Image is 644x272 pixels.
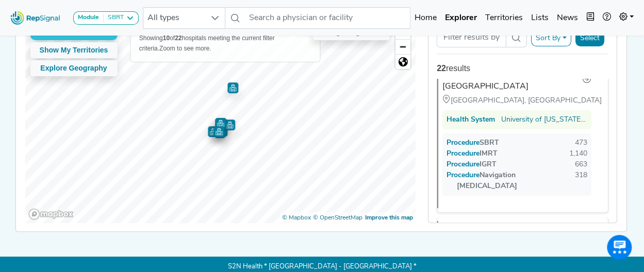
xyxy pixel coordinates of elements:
a: Home [410,8,441,28]
div: SBRT [104,14,124,22]
div: Map marker [215,118,226,129]
button: Select [575,30,604,46]
div: 663 [575,159,587,170]
button: Explore Geography [30,60,117,76]
span: All types [143,8,205,28]
span: Procedure [457,161,480,168]
span: Procedure [457,172,480,179]
div: SBRT [447,138,499,148]
div: Map marker [213,126,224,137]
button: Show My Territories [30,42,117,58]
a: OpenStreetMap [313,215,362,221]
a: Mapbox [282,215,311,221]
b: 10 [163,35,170,42]
span: Zoom to see more. [159,45,211,52]
button: Reset bearing to north [395,54,410,69]
a: Go to hospital profile [582,74,591,87]
div: Map marker [224,120,235,130]
span: Procedure [457,150,480,158]
input: Search Term [437,28,506,47]
button: ModuleSBRT [73,11,139,25]
a: Map feedback [365,215,413,221]
a: Lists [527,8,553,28]
button: Sort By [531,30,571,46]
div: [GEOGRAPHIC_DATA] - [GEOGRAPHIC_DATA] [442,68,582,93]
a: University of [US_STATE] Systemwide Administration [501,114,587,125]
div: Map marker [208,126,219,137]
a: Explorer [441,8,481,28]
div: IGRT [447,159,497,170]
div: Map marker [217,126,227,137]
span: Reset zoom [395,55,410,69]
div: [GEOGRAPHIC_DATA], [GEOGRAPHIC_DATA] [442,95,591,106]
strong: Module [78,14,99,21]
div: 318 [575,170,587,192]
div: Health System [447,114,495,125]
div: Map marker [216,118,226,129]
div: Map marker [227,82,238,93]
input: Search a physician or facility [245,7,410,29]
strong: 22 [437,64,446,73]
div: Map marker [214,127,225,138]
div: IMRT [447,148,498,159]
div: results [437,62,608,75]
div: Map marker [214,127,225,138]
div: 473 [575,138,587,148]
a: News [553,8,582,28]
b: 22 [175,35,181,42]
div: Navigation [MEDICAL_DATA] [447,170,575,192]
button: Zoom out [395,39,410,54]
canvas: Map [25,19,421,229]
a: Mapbox logo [28,208,73,220]
div: 1,140 [569,148,587,159]
button: Intel Book [582,8,599,28]
a: Territories [481,8,527,28]
span: Procedure [457,139,480,147]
